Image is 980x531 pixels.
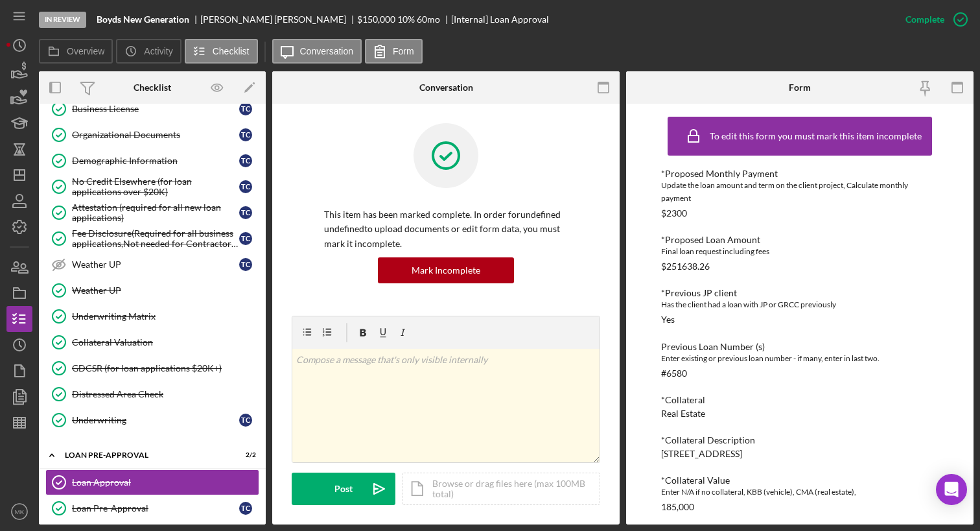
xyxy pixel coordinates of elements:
[72,156,239,166] div: Demographic Information
[72,415,239,425] div: Underwriting
[72,503,239,513] div: Loan Pre-Approval
[661,435,939,445] div: *Collateral Description
[45,96,259,122] a: Business LicenseTC
[116,39,181,64] button: Activity
[72,259,239,270] div: Weather UP
[45,200,259,226] a: Attestation (required for all new loan applications)TC
[15,508,25,515] text: MK
[661,169,939,179] div: *Proposed Monthly Payment
[661,368,687,379] div: #6580
[936,474,967,505] div: Open Intercom Messenger
[39,12,86,28] div: In Review
[661,352,939,365] div: Enter existing or previous loan number - if many, enter in last two.
[661,502,694,512] div: 185,000
[661,288,939,298] div: *Previous JP client
[661,245,939,258] div: Final loan request including fees
[45,303,259,329] a: Underwriting Matrix
[272,39,362,64] button: Conversation
[239,502,252,515] div: T C
[45,226,259,252] a: Fee Disclosure(Required for all business applications,Not needed for Contractor loans)TC
[397,14,415,25] div: 10 %
[239,180,252,193] div: T C
[45,277,259,303] a: Weather UP
[45,148,259,174] a: Demographic InformationTC
[710,131,922,141] div: To edit this form you must mark this item incomplete
[45,174,259,200] a: No Credit Elsewhere (for loan applications over $20K)TC
[45,355,259,381] a: GDCSR (for loan applications $20K+)
[324,207,568,251] p: This item has been marked complete. In order for undefined undefined to upload documents or edit ...
[300,46,354,56] label: Conversation
[72,477,259,488] div: Loan Approval
[292,473,395,505] button: Post
[45,329,259,355] a: Collateral Valuation
[393,46,414,56] label: Form
[6,499,32,525] button: MK
[378,257,514,283] button: Mark Incomplete
[661,261,710,272] div: $251638.26
[357,14,395,25] span: $150,000
[661,395,939,405] div: *Collateral
[239,206,252,219] div: T C
[239,128,252,141] div: T C
[417,14,440,25] div: 60 mo
[72,228,239,249] div: Fee Disclosure(Required for all business applications,Not needed for Contractor loans)
[45,469,259,495] a: Loan Approval
[365,39,423,64] button: Form
[661,314,675,325] div: Yes
[239,258,252,271] div: T C
[45,122,259,148] a: Organizational DocumentsTC
[65,451,224,459] div: LOAN PRE-APPROVAL
[213,46,250,56] label: Checklist
[72,130,239,140] div: Organizational Documents
[134,82,171,93] div: Checklist
[72,202,239,223] div: Attestation (required for all new loan applications)
[72,363,259,373] div: GDCSR (for loan applications $20K+)
[67,46,104,56] label: Overview
[239,232,252,245] div: T C
[905,6,944,32] div: Complete
[239,102,252,115] div: T C
[233,451,256,459] div: 2 / 2
[185,39,258,64] button: Checklist
[200,14,357,25] div: [PERSON_NAME] [PERSON_NAME]
[72,104,239,114] div: Business License
[661,298,939,311] div: Has the client had a loan with JP or GRCC previously
[451,14,549,25] div: [Internal] Loan Approval
[661,449,742,459] div: [STREET_ADDRESS]
[334,473,353,505] div: Post
[45,252,259,277] a: Weather UPTC
[239,414,252,427] div: T C
[419,82,473,93] div: Conversation
[97,14,189,25] b: Boyds New Generation
[789,82,811,93] div: Form
[661,408,705,419] div: Real Estate
[661,208,687,218] div: $2300
[72,285,259,296] div: Weather UP
[72,337,259,348] div: Collateral Valuation
[412,257,480,283] div: Mark Incomplete
[45,381,259,407] a: Distressed Area Check
[661,235,939,245] div: *Proposed Loan Amount
[661,486,939,499] div: Enter N/A if no collateral, KBB (vehicle), CMA (real estate),
[239,154,252,167] div: T C
[39,39,113,64] button: Overview
[45,495,259,521] a: Loan Pre-ApprovalTC
[72,311,259,322] div: Underwriting Matrix
[72,176,239,197] div: No Credit Elsewhere (for loan applications over $20K)
[72,389,259,399] div: Distressed Area Check
[892,6,974,32] button: Complete
[661,179,939,205] div: Update the loan amount and term on the client project, Calculate monthly payment
[661,475,939,486] div: *Collateral Value
[144,46,172,56] label: Activity
[661,342,939,352] div: Previous Loan Number (s)
[45,407,259,433] a: UnderwritingTC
